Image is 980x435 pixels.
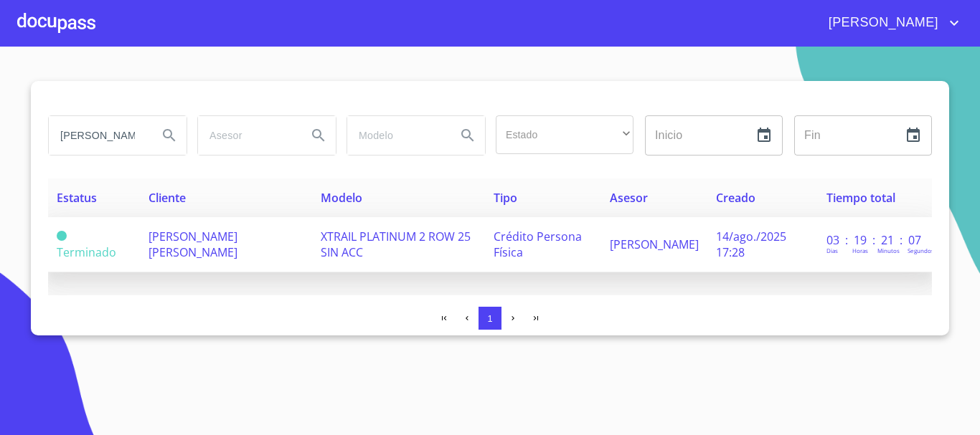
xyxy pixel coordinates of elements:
span: [PERSON_NAME] [610,236,699,252]
button: Search [451,118,485,153]
span: XTRAIL PLATINUM 2 ROW 25 SIN ACC [321,229,471,260]
p: 03 : 19 : 21 : 07 [826,232,923,248]
span: Asesor [610,190,648,206]
span: [PERSON_NAME] [818,11,946,34]
span: [PERSON_NAME] [PERSON_NAME] [149,229,237,260]
span: Estatus [57,190,97,206]
span: Tiempo total [826,190,895,206]
p: Dias [826,247,838,254]
button: Search [152,118,187,153]
input: search [347,116,445,155]
span: Cliente [149,190,186,206]
p: Segundos [908,247,934,254]
span: 1 [487,313,492,324]
div: ​ [496,115,633,154]
input: search [198,116,296,155]
p: Minutos [877,247,900,254]
button: 1 [479,307,501,330]
span: Tipo [494,190,517,206]
button: account of current user [818,11,963,34]
p: Horas [852,247,868,254]
span: Modelo [321,190,362,206]
span: 14/ago./2025 17:28 [716,229,786,260]
span: Terminado [57,244,116,260]
span: Terminado [57,231,67,241]
span: Crédito Persona Física [494,229,582,260]
span: Creado [716,190,755,206]
button: Search [301,118,336,153]
input: search [49,116,146,155]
